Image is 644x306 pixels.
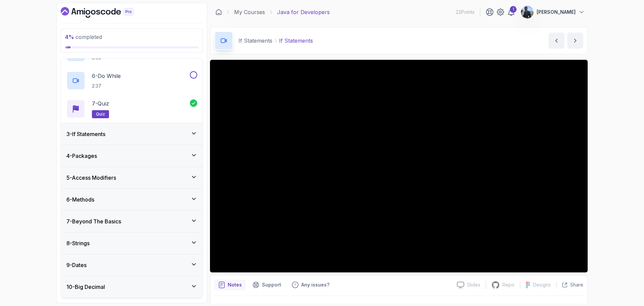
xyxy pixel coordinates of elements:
span: 4 % [65,34,74,40]
h3: 9 - Dates [66,261,87,269]
img: user profile image [521,6,534,18]
h3: 8 - Strings [66,239,90,247]
a: 1 [507,8,515,16]
button: 6-Do While2:37 [66,71,197,90]
h3: 6 - Methods [66,195,94,204]
button: Feedback button [288,279,333,290]
p: Share [570,281,583,288]
p: Notes [228,281,242,288]
h3: 4 - Packages [66,152,97,160]
p: 2:37 [92,83,121,89]
p: Support [262,281,281,288]
button: 3-If Statements [61,123,203,145]
p: 6 - Do While [92,72,121,80]
p: Slides [467,281,480,288]
h3: 7 - Beyond The Basics [66,217,121,225]
iframe: 1 - If Statements [210,60,588,272]
button: 9-Dates [61,254,203,276]
button: 7-Beyond The Basics [61,211,203,232]
button: Share [556,281,583,288]
button: previous content [548,33,565,49]
button: 8-Strings [61,232,203,254]
h3: 3 - If Statements [66,130,105,138]
button: 6-Methods [61,189,203,210]
button: notes button [214,279,246,290]
button: next content [567,33,583,49]
div: 1 [510,6,517,13]
p: If Statements [238,37,272,45]
h3: 5 - Access Modifiers [66,174,116,182]
p: Any issues? [301,281,329,288]
p: 7 - Quiz [92,99,109,107]
p: [PERSON_NAME] [537,9,576,15]
button: 4-Packages [61,145,203,167]
button: user profile image[PERSON_NAME] [521,5,585,19]
h3: 10 - Big Decimal [66,283,105,291]
button: 5-Access Modifiers [61,167,203,188]
button: 10-Big Decimal [61,276,203,298]
span: completed [65,34,102,40]
p: Java for Developers [277,8,330,16]
p: Repo [502,281,515,288]
p: 22 Points [456,9,475,15]
button: Support button [249,279,285,290]
a: Dashboard [61,7,149,18]
button: 7-Quizquiz [66,99,197,118]
p: If Statements [279,37,313,45]
a: Dashboard [215,9,222,15]
p: Designs [533,281,551,288]
span: quiz [96,112,105,117]
a: My Courses [234,8,265,16]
